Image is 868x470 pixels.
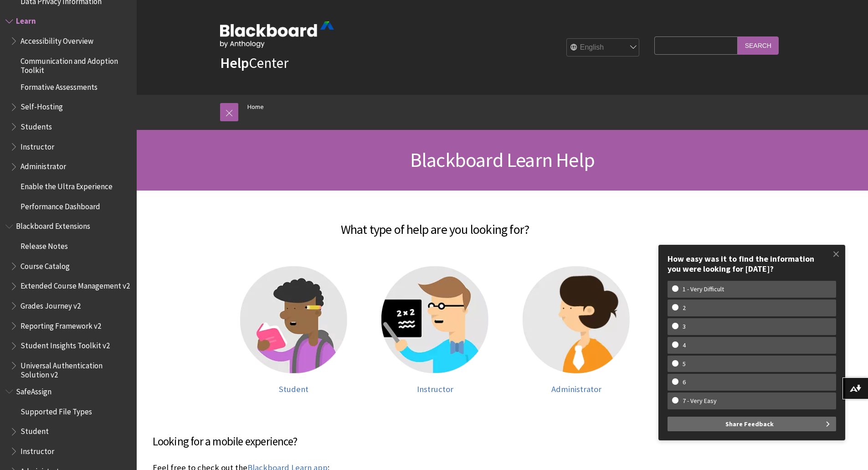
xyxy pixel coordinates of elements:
[5,14,131,214] nav: Book outline for Blackboard Learn Help
[21,404,92,416] span: Supported File Types
[220,21,334,48] img: Blackboard by Anthology
[21,119,52,131] span: Students
[240,266,347,373] img: Student help
[247,101,264,113] a: Home
[551,384,601,394] span: Administrator
[21,159,66,171] span: Administrator
[16,384,51,396] span: SafeAssign
[725,417,774,431] span: Share Feedback
[374,266,497,394] a: Instructor help Instructor
[21,179,113,191] span: Enable the Ultra Experience
[567,39,640,57] select: Site Language Selector
[21,338,110,351] span: Student Insights Toolkit v2
[672,341,696,349] w-span: 4
[672,285,734,293] w-span: 1 - Very Difficult
[523,266,630,373] img: Administrator help
[21,298,81,310] span: Grades Journey v2
[21,358,130,379] span: Universal Authentication Solution v2
[672,397,727,405] w-span: 7 - Very Easy
[515,266,638,394] a: Administrator help Administrator
[417,384,453,394] span: Instructor
[21,238,68,251] span: Release Notes
[672,378,696,386] w-span: 6
[279,384,308,394] span: Student
[668,254,836,274] div: How easy was it to find the information you were looking for [DATE]?
[21,279,130,291] span: Extended Course Management v2
[21,199,100,211] span: Performance Dashboard
[21,139,54,151] span: Instructor
[16,14,36,26] span: Learn
[5,219,131,380] nav: Book outline for Blackboard Extensions
[21,318,101,331] span: Reporting Framework v2
[21,33,93,46] span: Accessibility Overview
[220,54,288,72] a: HelpCenter
[21,424,49,436] span: Student
[21,99,63,112] span: Self-Hosting
[672,360,696,368] w-span: 5
[21,444,54,456] span: Instructor
[21,53,130,75] span: Communication and Adoption Toolkit
[672,323,696,331] w-span: 3
[672,304,696,312] w-span: 2
[738,36,779,54] input: Search
[668,417,836,431] button: Share Feedback
[220,54,249,72] strong: Help
[232,266,355,394] a: Student help Student
[381,266,488,373] img: Instructor help
[153,433,718,450] h3: Looking for a mobile experience?
[21,79,98,92] span: Formative Assessments
[410,147,595,172] span: Blackboard Learn Help
[16,219,90,231] span: Blackboard Extensions
[153,209,718,239] h2: What type of help are you looking for?
[21,258,70,271] span: Course Catalog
